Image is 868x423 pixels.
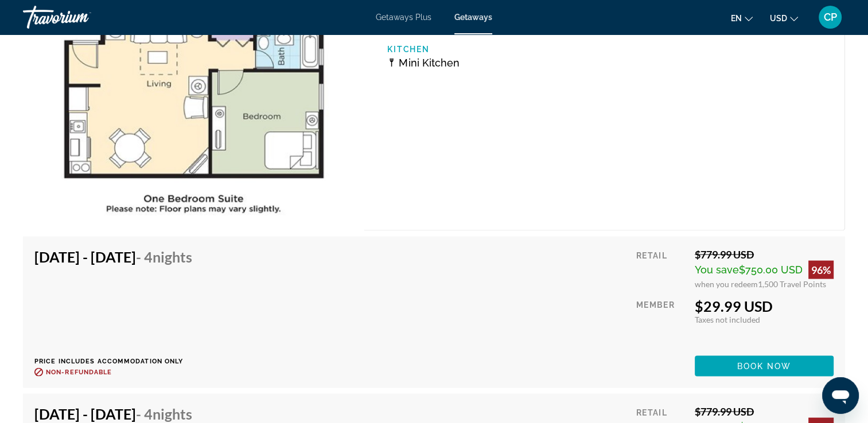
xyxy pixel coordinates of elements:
span: - 4 [136,248,192,265]
div: Member [636,297,686,347]
a: Getaways Plus [376,13,431,22]
button: User Menu [815,5,845,29]
span: Nights [153,405,192,422]
button: Change currency [770,10,798,26]
span: $750.00 USD [739,264,803,276]
span: USD [770,14,787,23]
a: Travorium [23,2,138,32]
h4: [DATE] - [DATE] [34,405,192,422]
span: - 4 [136,405,192,422]
iframe: Button to launch messaging window [822,377,859,414]
span: Book now [737,362,792,371]
div: $29.99 USD [695,297,834,315]
button: Book now [695,356,834,377]
a: Getaways [454,13,492,22]
span: en [731,14,742,23]
p: Kitchen [387,45,604,54]
span: You save [695,264,739,276]
span: 1,500 Travel Points [758,279,826,289]
span: Nights [153,248,192,265]
span: when you redeem [695,279,758,289]
div: $779.99 USD [695,248,834,261]
span: CP [824,11,837,23]
button: Change language [731,10,753,26]
span: Mini Kitchen [399,57,459,69]
p: Price includes accommodation only [34,358,201,365]
div: $779.99 USD [695,405,834,418]
span: Taxes not included [695,315,760,324]
h4: [DATE] - [DATE] [34,248,192,265]
div: Retail [636,248,686,289]
span: Non-refundable [46,369,112,376]
div: 96% [808,261,834,279]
